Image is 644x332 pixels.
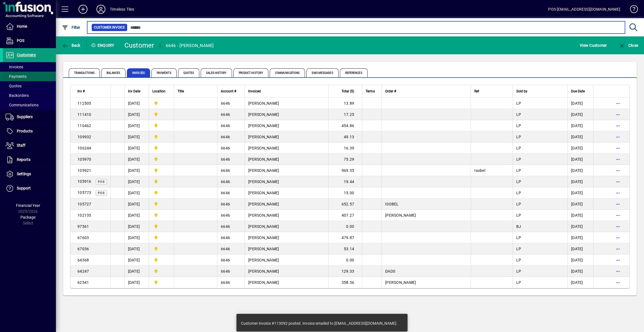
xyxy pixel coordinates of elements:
span: [PERSON_NAME] [248,280,279,285]
span: Suppliers [17,114,33,119]
td: 13.89 [328,98,362,109]
td: [DATE] [567,232,593,243]
span: Dunedin [152,212,171,218]
a: Suppliers [3,110,56,124]
td: [DATE] [567,176,593,187]
span: ISOBEL [385,202,399,206]
span: Customers [17,53,36,57]
span: [PERSON_NAME] [248,202,279,206]
span: POS [98,180,105,184]
div: Customer invoice #113092 posted. Invoice emailed to [EMAIL_ADDRESS][DOMAIN_NAME]. [241,321,397,326]
div: Due Date [571,88,590,94]
span: [PERSON_NAME] [248,213,279,218]
span: 6646 [221,168,230,173]
span: 6646 [221,146,230,150]
span: Terms [366,88,375,94]
span: Dunedin [152,123,171,129]
td: [DATE] [567,142,593,154]
span: 102135 [77,213,91,218]
span: LP [516,157,521,162]
a: Knowledge Base [626,1,637,19]
td: [DATE] [124,176,149,187]
span: [PERSON_NAME] [248,146,279,150]
td: [DATE] [567,243,593,254]
td: [DATE] [124,120,149,131]
span: Dunedin [152,246,171,252]
span: Filter [62,25,80,30]
td: 652.57 [328,198,362,210]
td: 19.44 [328,176,362,187]
td: [DATE] [567,154,593,165]
span: [PERSON_NAME] [248,157,279,162]
button: Filter [60,22,82,32]
span: 6646 [221,101,230,106]
td: 17.25 [328,109,362,120]
span: LP [516,112,521,117]
a: Invoices [3,62,56,72]
span: 110462 [77,123,91,128]
button: More options [614,267,622,276]
div: Ref [474,88,509,94]
button: More options [614,110,622,119]
button: More options [614,200,622,209]
span: Title [177,88,184,94]
span: Dunedin [152,223,171,230]
td: 479.87 [328,232,362,243]
span: LP [516,280,521,285]
span: Products [17,129,33,133]
span: LP [516,168,521,173]
span: 6646 [221,224,230,229]
span: Settings [17,172,31,176]
div: Timeless Tiles [110,5,134,14]
td: [DATE] [567,210,593,221]
td: [DATE] [124,198,149,210]
td: [DATE] [124,142,149,154]
td: 75.29 [328,154,362,165]
span: Close [619,43,638,48]
span: Payments [6,74,27,79]
td: [DATE] [124,210,149,221]
div: Account # [221,88,241,94]
span: 6646 [221,213,230,218]
td: 15.00 [328,187,362,198]
span: 112505 [77,101,91,106]
div: Order # [385,88,467,94]
span: LP [516,123,521,128]
span: 6646 [221,258,230,262]
span: 6646 [221,191,230,195]
div: Total ($) [332,88,359,94]
span: [PERSON_NAME] [248,135,279,139]
span: Product History [233,68,269,77]
td: [DATE] [124,98,149,109]
span: Package [20,215,35,219]
span: [PERSON_NAME] [248,123,279,128]
span: 62541 [77,280,89,285]
td: [DATE] [124,187,149,198]
span: Invoices [6,65,23,69]
td: [DATE] [567,109,593,120]
span: Order # [385,88,396,94]
app-page-header-button: Close enquiry [613,40,644,50]
span: Location [152,88,165,94]
button: More options [614,144,622,153]
span: Dunedin [152,190,171,196]
td: 454.86 [328,120,362,131]
span: Communications [6,103,39,107]
span: Payments [151,68,177,77]
span: Dunedin [152,134,171,140]
a: POS [3,34,56,48]
span: LP [516,202,521,206]
div: Customer [124,41,154,50]
span: 64368 [77,258,89,262]
td: [DATE] [124,154,149,165]
span: 6646 [221,112,230,117]
div: Inv # [77,88,107,94]
span: Ref [474,88,479,94]
span: 105727 [77,202,91,206]
span: 105970 [77,157,91,162]
button: More options [614,166,622,175]
span: Quotes [178,68,200,77]
span: [PERSON_NAME] [248,168,279,173]
span: SMS Messages [306,68,338,77]
td: [DATE] [124,243,149,254]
